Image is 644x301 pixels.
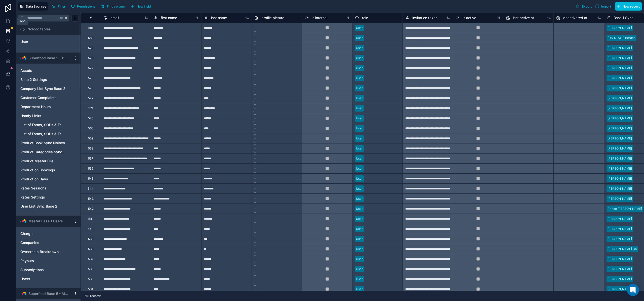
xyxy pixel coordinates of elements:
button: Permissions [69,3,97,10]
div: [PERSON_NAME] [608,166,632,171]
div: User [356,287,363,291]
a: Handy Links [20,113,66,118]
div: 557 [88,157,93,161]
div: User [356,46,363,50]
a: Production Bookings [20,168,66,173]
div: [PERSON_NAME] [608,96,632,101]
a: Ownership Breakdown [20,249,66,254]
div: Product Book Sync Noloco [18,139,78,147]
div: User [356,56,363,60]
a: Customer Complaints [20,95,66,100]
div: 543 [88,197,94,201]
a: Companies [20,240,66,245]
div: 576 [88,76,93,80]
div: 570 [88,116,94,120]
div: [PERSON_NAME] [608,217,632,221]
div: 580 [88,36,94,40]
div: 537 [88,257,93,261]
a: User List Sync Base 2 [20,204,66,209]
div: Customer Complaints [18,94,78,102]
span: Production Bookings [20,168,55,173]
span: Import [601,5,611,8]
span: first name [161,15,177,20]
div: User [356,267,363,271]
a: Company List Sync Base 2 [20,86,66,91]
div: 542 [88,207,94,211]
div: [US_STATE] Berden [608,36,635,40]
div: User [356,247,363,251]
div: User [356,196,363,201]
div: 558 [88,146,93,150]
span: Company List Sync Base 2 [20,86,65,91]
div: 575 [88,86,93,90]
div: User [356,237,363,241]
div: 540 [88,227,94,231]
div: List of Forms, SOPs & Tasks [Master] [18,121,78,129]
div: [PERSON_NAME] Co [608,247,637,251]
img: Airtable Logo [22,56,26,60]
a: Product Book Sync Noloco [20,140,66,145]
span: profile picture [261,15,284,20]
a: Product Master File [20,159,66,164]
div: [PERSON_NAME] [608,196,632,201]
button: Airtable LogoMaster Base 1 Users Companies Synced Data [18,218,71,225]
span: deactivated at [563,15,587,20]
button: Import [593,2,613,11]
div: User [356,217,363,221]
a: Rates Settings [20,195,66,200]
button: Airtable LogoSuperfood Base 5 - Maintenance Assets [18,290,71,297]
span: 551 records [85,294,101,298]
span: Find column [107,5,125,8]
div: Base 2 Settings [18,76,78,84]
div: [PERSON_NAME] [608,237,632,241]
div: [PERSON_NAME] [608,136,632,141]
a: New record [613,2,642,11]
button: Airtable LogoSuperfood Base 2 - PMF SOPS Production [18,55,71,62]
span: Permissions [77,5,95,8]
div: Assets [18,67,78,75]
button: Find column [99,3,127,10]
span: Department Hours [20,104,51,109]
button: Export [574,2,593,11]
div: 572 [88,96,93,100]
div: User [356,136,363,141]
div: Users [18,275,78,283]
span: Superfood Base 2 - PMF SOPS Production [28,56,69,61]
div: Prince [PERSON_NAME] [608,207,642,211]
span: Data Sources [26,5,46,8]
div: User [356,207,363,211]
a: Subscriptions [20,267,66,272]
a: List of Forms, SOPs & Tasks [Master] [20,122,66,127]
span: Charges [20,231,34,236]
div: [PERSON_NAME] [608,106,632,111]
div: 536 [88,267,93,271]
a: Assets [20,68,66,73]
div: User [356,66,363,70]
div: [PERSON_NAME] [608,116,632,121]
span: Base 2 Settings [20,77,47,82]
span: Superfood Base 5 - Maintenance Assets [28,291,69,296]
span: K [65,16,68,20]
span: last active at [513,15,534,20]
div: 541 [88,217,93,221]
div: 539 [88,237,93,241]
div: List of Forms, SOPs & Tasks [Versions] [18,130,78,138]
span: Filter [58,5,66,8]
div: Subscriptions [18,266,78,274]
button: Noloco tables [18,26,75,33]
div: User [356,96,363,101]
span: Subscriptions [20,267,44,272]
div: Companies [18,239,78,247]
div: User [356,176,363,181]
div: User [18,38,78,46]
div: 535 [88,277,93,281]
div: User [356,277,363,281]
div: 559 [88,136,93,140]
span: User [20,39,28,44]
a: Payouts [20,258,66,263]
div: Charges [18,230,78,238]
span: Product Categories Sync Noloco [20,149,66,155]
div: 545 [88,177,94,181]
div: 577 [88,66,93,70]
span: Companies [20,240,39,245]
